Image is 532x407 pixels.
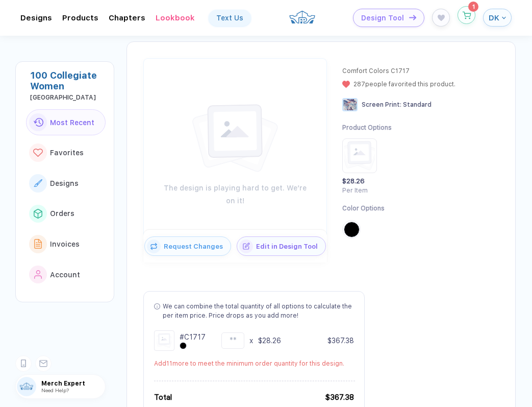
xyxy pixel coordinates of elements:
img: icon [147,240,161,253]
sup: 1 [468,2,478,12]
div: $28.26 [258,336,281,346]
div: The design is playing hard to get. We’re on it! [161,182,310,207]
span: Invoices [50,240,80,248]
span: Account [50,271,80,279]
button: link to iconInvoices [26,231,106,257]
img: Product Option [344,140,375,171]
img: link to icon [33,149,43,157]
img: link to icon [33,118,43,127]
div: Color Options [342,204,392,213]
button: link to iconFavorites [26,139,106,166]
img: link to icon [34,179,42,187]
div: x [249,336,253,346]
div: DesignsToggle dropdown menu [20,13,52,22]
div: Lookbook [156,13,195,22]
img: user profile [17,377,36,396]
div: # C1717 [180,332,206,342]
span: Edit in Design Tool [253,243,325,250]
span: $28.26 [342,177,365,185]
div: $367.38 [327,336,354,346]
div: Per Item [342,187,377,194]
div: Text Us [216,14,243,22]
span: Screen Print : [362,101,401,108]
img: image_error.svg [190,103,280,174]
span: Most Recent [50,118,94,127]
img: link to icon [34,270,42,279]
div: ChaptersToggle dropdown menu chapters [109,13,145,22]
a: Text Us [209,10,251,26]
img: icon [239,240,253,253]
img: icon [409,15,416,20]
button: link to iconDesigns [26,170,106,197]
span: DK [489,13,499,22]
div: Add 11 more to meet the minimum order quantity for this design. [154,359,354,368]
span: 1 [472,4,475,10]
span: Standard [403,101,432,108]
div: Abilene Christian University [30,94,106,101]
span: Design Tool [361,14,404,22]
img: crown [289,6,316,28]
span: Request Changes [161,243,231,250]
button: Design Toolicon [353,9,424,27]
button: link to iconMost Recent [26,109,106,136]
img: Design Group Summary Cell [154,330,174,351]
div: LookbookToggle dropdown menu chapters [156,13,195,22]
button: iconEdit in Design Tool [237,236,326,256]
span: Designs [50,179,79,187]
span: Favorites [50,149,84,157]
button: DK [483,9,512,27]
div: ProductsToggle dropdown menu [62,13,98,22]
span: Merch Expert [41,380,105,387]
div: $367.38 [325,392,354,403]
div: Product Options [342,124,392,132]
span: Orders [50,209,74,218]
div: 100 Collegiate Women [30,70,106,91]
img: link to icon [34,209,42,218]
span: Need Help? [41,387,69,393]
img: link to icon [34,239,42,249]
button: iconRequest Changes [144,236,231,256]
span: 287 people favorited this product. [353,81,455,88]
img: Screen Print [342,98,358,111]
div: Total [154,392,172,403]
button: link to iconAccount [26,261,106,288]
span: Comfort Colors C1717 [342,67,410,75]
div: We can combine the total quantity of all options to calculate the per item price. Price drops as ... [163,302,354,320]
button: link to iconOrders [26,201,106,227]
